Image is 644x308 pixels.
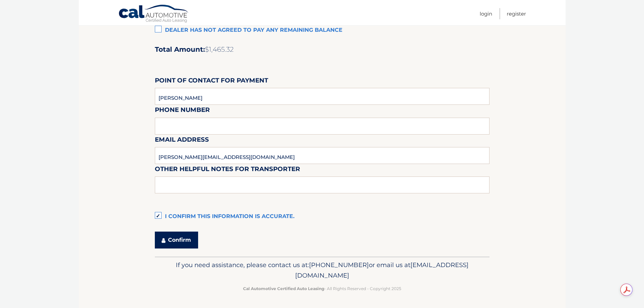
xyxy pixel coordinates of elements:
p: If you need assistance, please contact us at: or email us at [159,260,485,281]
span: $1,465.32 [205,45,234,53]
a: Cal Automotive [118,4,189,24]
label: I confirm this information is accurate. [155,210,490,223]
a: Register [507,8,526,19]
button: Confirm [155,232,198,248]
label: Email Address [155,135,209,147]
strong: Cal Automotive Certified Auto Leasing [243,286,324,291]
h2: Total Amount: [155,45,490,54]
label: Dealer has not agreed to pay any remaining balance [155,24,490,37]
a: Login [480,8,492,19]
p: - All Rights Reserved - Copyright 2025 [159,285,485,292]
span: [PHONE_NUMBER] [309,261,369,269]
label: Other helpful notes for transporter [155,164,300,176]
label: Point of Contact for Payment [155,75,268,88]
